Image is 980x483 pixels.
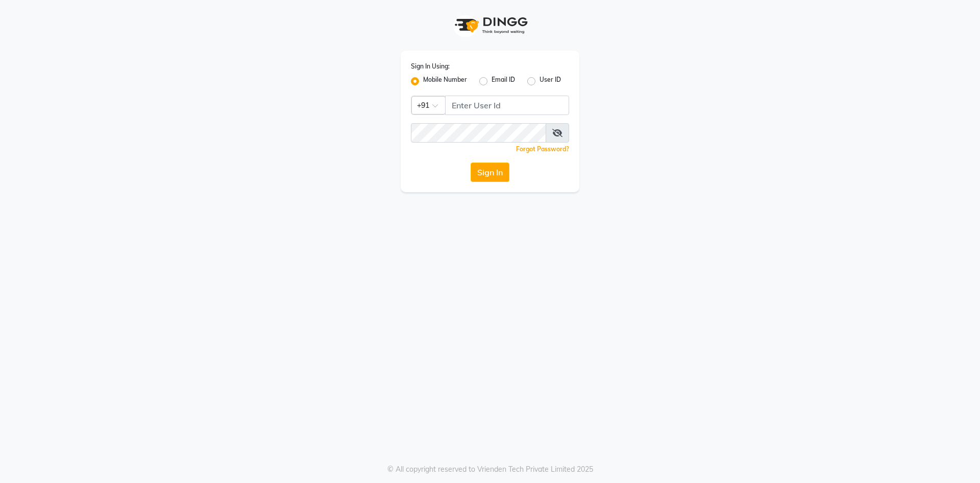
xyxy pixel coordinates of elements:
input: Username [411,123,546,143]
img: logo1.svg [449,10,531,40]
label: Sign In Using: [411,62,450,71]
a: Forgot Password? [516,145,569,153]
label: Email ID [492,75,515,87]
input: Username [445,96,569,115]
label: User ID [540,75,561,87]
button: Sign In [471,163,509,182]
label: Mobile Number [423,75,467,87]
